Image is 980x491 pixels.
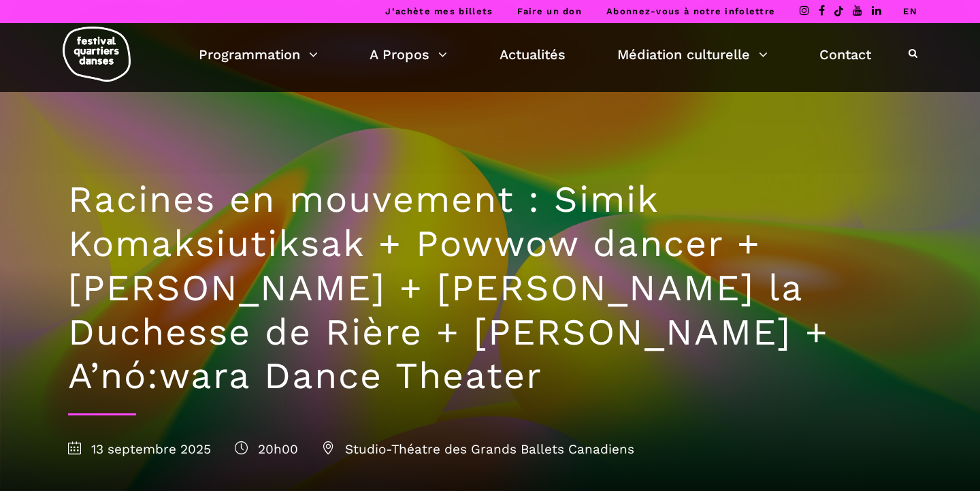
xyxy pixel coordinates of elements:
a: EN [903,6,917,16]
span: 20h00 [235,441,298,457]
a: Contact [819,43,871,66]
span: 13 septembre 2025 [68,441,211,457]
a: A Propos [370,43,447,66]
a: Programmation [199,43,318,66]
h1: Racines en mouvement : Simik Komaksiutiksak + Powwow dancer + [PERSON_NAME] + [PERSON_NAME] la Du... [68,178,912,398]
img: logo-fqd-med [63,27,131,82]
a: J’achète mes billets [385,6,493,16]
a: Actualités [500,43,566,66]
a: Abonnez-vous à notre infolettre [606,6,775,16]
a: Médiation culturelle [617,43,768,66]
a: Faire un don [517,6,582,16]
span: Studio-Théatre des Grands Ballets Canadiens [322,441,634,457]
